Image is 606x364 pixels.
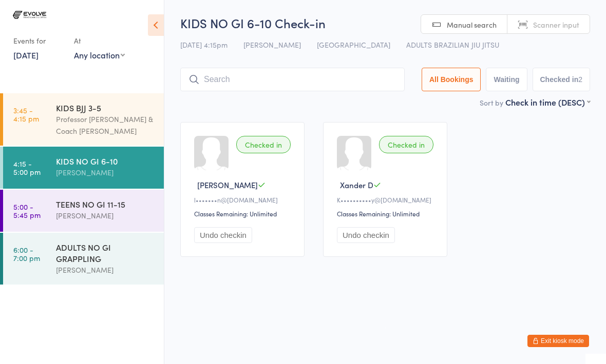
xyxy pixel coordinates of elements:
a: [DATE] [13,49,39,60]
div: Check in time (DESC) [505,96,590,108]
span: [PERSON_NAME] [197,179,258,190]
div: K••••••••••y@[DOMAIN_NAME] [337,195,437,204]
label: Sort by [480,97,503,108]
span: Manual search [447,19,497,30]
div: KIDS NO GI 6-10 [56,155,155,167]
button: All Bookings [422,68,481,91]
div: Any location [74,49,125,60]
time: 6:00 - 7:00 pm [13,246,40,262]
time: 3:45 - 4:15 pm [13,106,39,123]
button: Checked in2 [533,68,591,91]
div: [PERSON_NAME] [56,167,155,178]
span: Scanner input [533,19,579,30]
div: Classes Remaining: Unlimited [337,209,437,218]
span: [PERSON_NAME] [243,39,301,50]
time: 4:15 - 5:00 pm [13,159,41,176]
button: Undo checkin [194,227,252,243]
div: Checked in [379,136,433,153]
div: Classes Remaining: Unlimited [194,209,294,218]
button: Exit kiosk mode [527,335,589,347]
a: 5:00 -5:45 pmTEENS NO GI 11-15[PERSON_NAME] [3,190,164,232]
div: At [74,32,125,49]
span: [GEOGRAPHIC_DATA] [317,39,390,50]
div: Checked in [236,136,291,153]
button: Waiting [486,68,527,91]
div: Professor [PERSON_NAME] & Coach [PERSON_NAME] [56,113,155,137]
span: Xander D [340,179,373,190]
div: KIDS BJJ 3-5 [56,102,155,113]
a: 4:15 -5:00 pmKIDS NO GI 6-10[PERSON_NAME] [3,147,164,189]
div: 2 [578,75,582,84]
h2: KIDS NO GI 6-10 Check-in [180,14,590,31]
div: l•••••••n@[DOMAIN_NAME] [194,195,294,204]
span: [DATE] 4:15pm [180,39,228,50]
span: ADULTS BRAZILIAN JIU JITSU [406,39,499,50]
a: 6:00 -7:00 pmADULTS NO GI GRAPPLING[PERSON_NAME] [3,233,164,285]
img: Evolve Brazilian Jiu Jitsu [10,8,49,22]
button: Undo checkin [337,227,395,243]
div: [PERSON_NAME] [56,210,155,221]
div: [PERSON_NAME] [56,264,155,276]
div: ADULTS NO GI GRAPPLING [56,241,155,264]
div: TEENS NO GI 11-15 [56,198,155,210]
time: 5:00 - 5:45 pm [13,203,41,219]
input: Search [180,68,405,91]
a: 3:45 -4:15 pmKIDS BJJ 3-5Professor [PERSON_NAME] & Coach [PERSON_NAME] [3,93,164,146]
div: Events for [13,32,64,49]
